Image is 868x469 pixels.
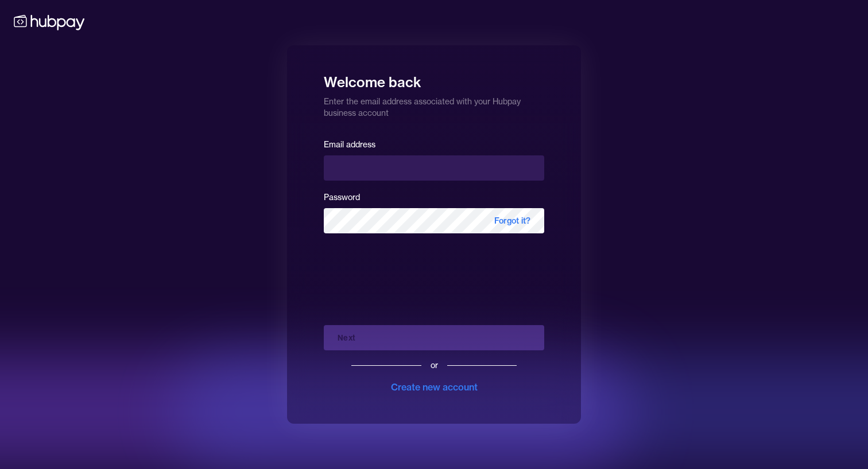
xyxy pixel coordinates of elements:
[391,380,478,394] div: Create new account
[431,359,438,371] div: or
[324,91,544,119] p: Enter the email address associated with your Hubpay business account
[324,139,375,150] label: Email address
[324,192,360,202] label: Password
[480,208,544,233] span: Forgot it?
[324,66,544,91] h1: Welcome back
